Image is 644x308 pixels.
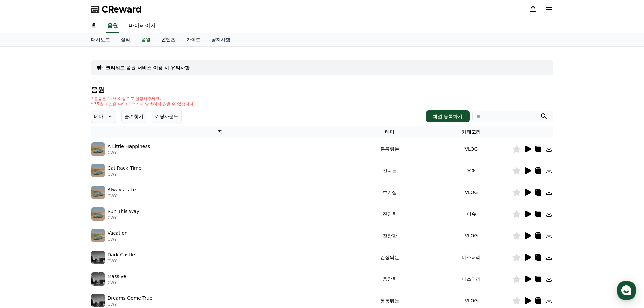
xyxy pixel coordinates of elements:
[108,258,135,264] p: CWY
[430,138,512,160] td: VLOG
[108,230,128,237] p: Vacation
[121,110,146,123] button: 즐겨찾기
[91,186,105,199] img: music
[181,33,206,46] a: 가이드
[349,246,430,268] td: 긴장되는
[152,110,182,123] button: 쇼핑사운드
[91,142,105,156] img: music
[86,33,115,46] a: 대시보드
[2,214,45,231] a: 홈
[138,33,153,46] a: 음원
[21,224,25,230] span: 홈
[349,160,430,182] td: 신나는
[108,208,139,215] p: Run This Way
[430,246,512,268] td: 미스터리
[91,294,105,307] img: music
[91,251,105,264] img: music
[123,19,161,33] a: 마이페이지
[108,165,142,172] p: Cat Rack Time
[91,126,349,138] th: 곡
[430,160,512,182] td: 유머
[349,225,430,246] td: 잔잔한
[91,164,105,177] img: music
[91,86,553,93] h4: 음원
[108,273,126,280] p: Massive
[91,272,105,286] img: music
[108,215,139,220] p: CWY
[108,280,126,285] p: CWY
[156,33,181,46] a: 콘텐츠
[349,203,430,225] td: 잔잔한
[87,214,130,231] a: 설정
[91,4,142,15] a: CReward
[106,64,190,71] a: 크리워드 음원 서비스 이용 시 유의사항
[108,143,150,150] p: A Little Happiness
[108,186,136,193] p: Always Late
[349,138,430,160] td: 통통튀는
[426,110,469,122] button: 채널 등록하기
[349,126,430,138] th: 테마
[108,302,153,307] p: CWY
[430,182,512,203] td: VLOG
[91,207,105,221] img: music
[349,182,430,203] td: 호기심
[94,112,103,121] p: 테마
[108,150,150,156] p: CWY
[86,19,102,33] a: 홈
[91,96,195,101] p: * 볼륨은 15% 이상으로 설정해주세요.
[430,126,512,138] th: 카테고리
[115,33,136,46] a: 실적
[430,268,512,290] td: 미스터리
[108,237,128,242] p: CWY
[91,101,195,107] p: * 35초 미만은 수익이 적거나 발생하지 않을 수 있습니다.
[108,294,153,302] p: Dreams Come True
[108,193,136,199] p: CWY
[430,225,512,246] td: VLOG
[102,4,142,15] span: CReward
[106,19,119,33] a: 음원
[104,224,113,230] span: 설정
[62,225,70,230] span: 대화
[91,110,116,123] button: 테마
[45,214,87,231] a: 대화
[349,268,430,290] td: 웅장한
[108,251,135,258] p: Dark Castle
[91,229,105,242] img: music
[430,203,512,225] td: 이슈
[108,172,142,177] p: CWY
[206,33,236,46] a: 공지사항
